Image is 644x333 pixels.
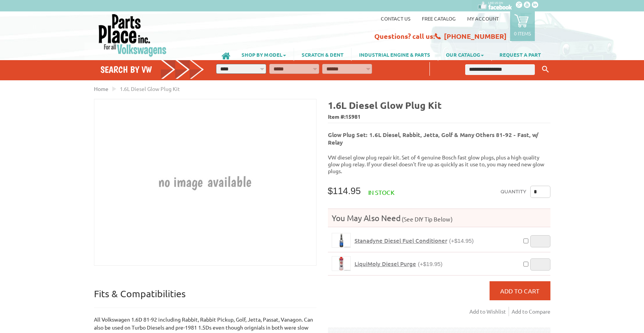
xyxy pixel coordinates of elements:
[422,15,456,22] a: Free Catalog
[355,260,443,268] a: LiquiMoly Diesel Purge(+$19.95)
[401,215,453,223] span: (See DIY Tip Below)
[355,260,416,268] span: LiquiMoly Diesel Purge
[332,257,350,271] img: LiquiMoly Diesel Purge
[381,15,410,22] a: Contact us
[355,237,474,244] a: Stanadyne Diesel Fuel Conditioner(+$14.95)
[490,281,550,300] button: Add to Cart
[449,237,474,244] span: (+$14.95)
[438,48,491,61] a: OUR CATALOG
[510,11,535,41] a: 0 items
[368,188,394,196] span: In stock
[514,30,531,37] p: 0 items
[328,112,550,123] span: Item #:
[120,85,180,92] span: 1.6L Diesel Glow Plug Kit
[355,237,447,244] span: Stanadyne Diesel Fuel Conditioner
[100,64,205,75] h4: Search by VW
[345,113,361,120] span: 15981
[94,85,108,92] a: Home
[467,15,499,22] a: My Account
[294,48,351,61] a: SCRATCH & DENT
[540,63,551,76] button: Keyword Search
[500,287,539,295] span: Add to Cart
[351,48,438,61] a: INDUSTRIAL ENGINE & PARTS
[328,213,550,223] h4: You May Also Need
[501,186,526,198] label: Quantity
[328,154,550,174] p: VW diesel glow plug repair kit. Set of 4 genuine Bosch fast glow plugs, plus a high quality glow ...
[234,48,294,61] a: SHOP BY MODEL
[418,261,443,267] span: (+$19.95)
[512,307,550,316] a: Add to Compare
[332,233,350,247] img: Stanadyne Diesel Fuel Conditioner
[98,13,167,57] img: Parts Place Inc!
[332,256,351,271] a: LiquiMoly Diesel Purge
[328,131,539,146] b: Glow Plug Set: 1.6L Diesel, Rabbit, Jetta, Golf & Many Others 81-92 - Fast, w/ Relay
[469,307,509,316] a: Add to Wishlist
[328,99,442,111] b: 1.6L Diesel Glow Plug Kit
[122,99,288,265] img: 1.6L Diesel Glow Plug Kit
[94,288,316,308] p: Fits & Compatibilities
[332,233,351,248] a: Stanadyne Diesel Fuel Conditioner
[328,186,361,196] span: $114.95
[492,48,549,61] a: REQUEST A PART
